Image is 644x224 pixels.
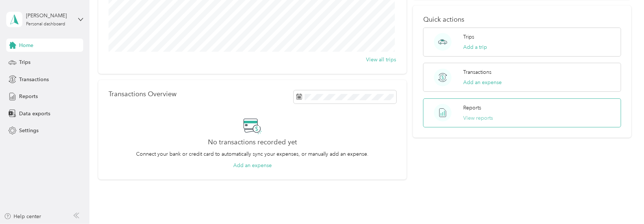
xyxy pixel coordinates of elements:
[19,58,30,66] span: Trips
[19,127,39,134] span: Settings
[4,213,41,220] button: Help center
[19,93,38,100] span: Reports
[19,41,33,49] span: Home
[233,162,272,169] button: Add an expense
[26,12,72,19] div: [PERSON_NAME]
[136,150,369,158] p: Connect your bank or credit card to automatically sync your expenses, or manually add an expense.
[19,110,50,118] span: Data exports
[208,138,297,146] h2: No transactions recorded yet
[464,79,502,86] button: Add an expense
[464,33,475,41] p: Trips
[109,90,176,98] p: Transactions Overview
[464,68,492,76] p: Transactions
[464,104,482,112] p: Reports
[366,56,396,64] button: View all trips
[19,76,49,83] span: Transactions
[464,43,487,51] button: Add a trip
[423,16,621,24] p: Quick actions
[464,114,493,122] button: View reports
[603,183,644,224] iframe: Everlance-gr Chat Button Frame
[26,22,65,26] div: Personal dashboard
